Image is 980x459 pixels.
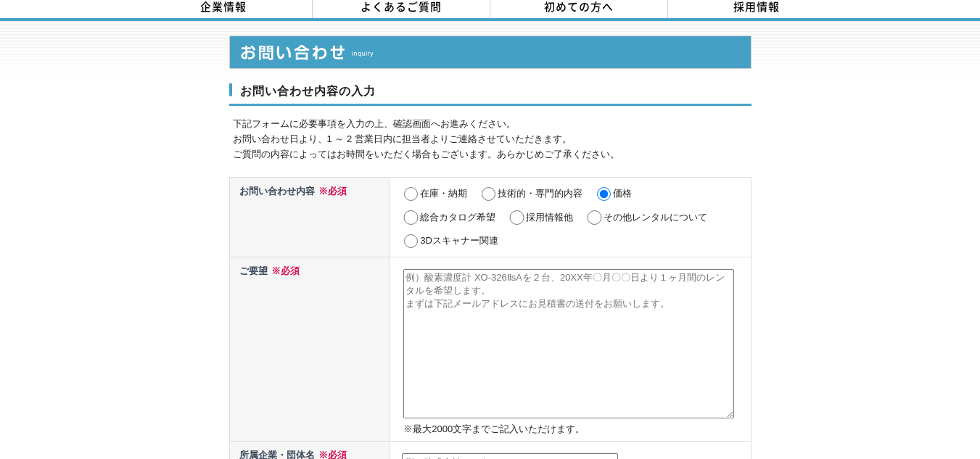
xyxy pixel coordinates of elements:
label: 採用情報他 [526,212,573,223]
label: 3Dスキャナー関連 [420,235,498,246]
th: ご要望 [229,257,390,441]
th: お問い合わせ内容 [229,177,390,257]
span: ※必須 [315,186,347,197]
label: 在庫・納期 [420,188,467,199]
span: ※必須 [268,265,300,276]
p: 下記フォームに必要事項を入力の上、確認画面へお進みください。 お問い合わせ日より、1 ～ 2 営業日内に担当者よりご連絡させていただきます。 ご質問の内容によってはお時間をいただく場合もございま... [233,117,752,162]
label: 価格 [613,188,632,199]
label: 技術的・専門的内容 [498,188,582,199]
h3: お問い合わせ内容の入力 [229,83,752,107]
label: 総合カタログ希望 [420,212,495,223]
p: ※最大2000文字までご記入いただけます。 [403,422,747,437]
img: お問い合わせ [229,36,752,69]
label: その他レンタルについて [604,212,707,223]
